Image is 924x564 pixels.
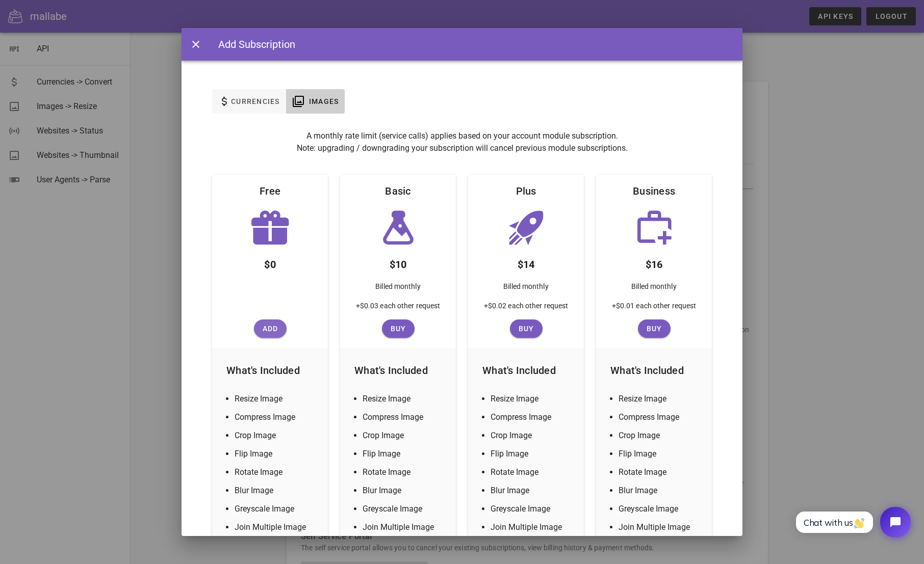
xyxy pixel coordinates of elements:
[476,300,577,319] div: +$0.02 each other request
[208,37,295,52] div: Add Subscription
[508,175,545,207] div: Plus
[235,485,318,497] li: Blur Image
[638,319,671,338] button: Buy
[619,521,702,533] li: Join Multiple Image
[251,175,289,207] div: Free
[235,466,318,478] li: Rotate Image
[235,448,318,460] li: Flip Image
[309,97,339,105] span: Images
[230,97,280,105] span: Currencies
[256,248,284,277] div: $0
[619,429,702,442] li: Crop Image
[363,466,446,478] li: Rotate Image
[619,411,702,423] li: Compress Image
[491,466,574,478] li: Rotate Image
[212,89,286,114] button: Currencies
[491,485,574,497] li: Blur Image
[619,466,702,478] li: Rotate Image
[491,503,574,515] li: Greyscale Image
[785,498,919,546] iframe: Tidio Chat
[363,503,446,515] li: Greyscale Image
[258,325,283,333] span: Add
[386,325,410,333] span: Buy
[363,485,446,497] li: Blur Image
[235,393,318,405] li: Resize Image
[235,503,318,515] li: Greyscale Image
[602,354,706,387] div: What's Included
[363,393,446,405] li: Resize Image
[382,319,415,338] button: Buy
[619,393,702,405] li: Resize Image
[491,429,574,442] li: Crop Image
[619,503,702,515] li: Greyscale Image
[495,277,556,300] div: Billed monthly
[218,354,322,387] div: What's Included
[491,393,574,405] li: Resize Image
[254,319,287,338] button: Add
[491,448,574,460] li: Flip Image
[623,277,684,300] div: Billed monthly
[348,300,449,319] div: +$0.03 each other request
[619,448,702,460] li: Flip Image
[509,248,543,277] div: $14
[286,89,345,114] button: Images
[363,411,446,423] li: Compress Image
[235,521,318,533] li: Join Multiple Image
[367,277,428,300] div: Billed monthly
[637,248,671,277] div: $16
[235,411,318,423] li: Compress Image
[212,130,712,154] p: A monthly rate limit (service calls) applies based on your account module subscription. Note: upg...
[510,319,543,338] button: Buy
[346,354,450,387] div: What's Included
[491,521,574,533] li: Join Multiple Image
[363,448,446,460] li: Flip Image
[604,300,705,319] div: +$0.01 each other request
[491,411,574,423] li: Compress Image
[235,429,318,442] li: Crop Image
[363,429,446,442] li: Crop Image
[642,325,666,333] span: Buy
[514,325,538,333] span: Buy
[363,521,446,533] li: Join Multiple Image
[474,354,578,387] div: What's Included
[619,485,702,497] li: Blur Image
[381,248,415,277] div: $10
[625,175,683,207] div: Business
[377,175,419,207] div: Basic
